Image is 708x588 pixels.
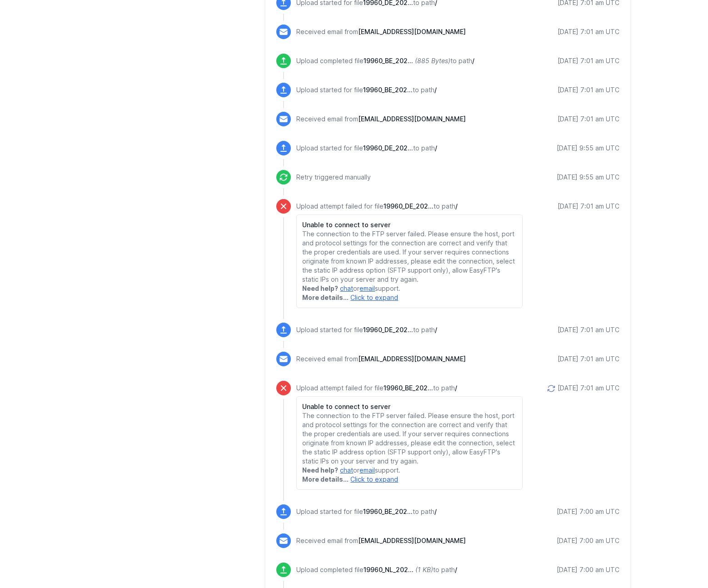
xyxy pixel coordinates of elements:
[558,354,619,364] div: [DATE] 7:01 am UTC
[359,284,375,292] a: email
[434,508,437,515] span: /
[302,466,516,475] p: or support.
[557,507,619,516] div: [DATE] 7:00 am UTC
[558,56,619,65] div: [DATE] 7:01 am UTC
[296,144,437,153] p: Upload started for file to path
[455,384,457,392] span: /
[557,173,619,182] div: [DATE] 9:55 am UTC
[363,144,413,152] span: 19960_DE_20250912_V24.csv
[302,284,338,292] strong: Need help?
[455,566,457,573] span: /
[296,56,474,65] p: Upload completed file to path
[358,355,466,363] span: [EMAIL_ADDRESS][DOMAIN_NAME]
[435,326,437,334] span: /
[302,229,516,284] p: The connection to the FTP server failed. Please ensure the host, port and protocol settings for t...
[558,384,619,393] div: [DATE] 7:01 am UTC
[384,384,433,392] span: 19960_BE_20250912_V24.csv
[302,466,338,474] strong: Need help?
[302,402,516,411] h6: Unable to connect to server
[359,466,375,474] a: email
[340,466,353,474] a: chat
[302,284,516,293] p: or support.
[296,85,437,95] p: Upload started for file to path
[296,384,522,393] p: Upload attempt failed for file to path
[302,411,516,466] p: The connection to the FTP server failed. Please ensure the host, port and protocol settings for t...
[364,566,414,573] span: 19960_NL_20250911_V24.csv
[302,294,349,301] strong: More details...
[296,27,466,36] p: Received email from
[350,294,398,301] a: Click to expand
[558,27,619,36] div: [DATE] 7:01 am UTC
[472,57,474,65] span: /
[558,115,619,124] div: [DATE] 7:01 am UTC
[363,326,413,334] span: 19960_DE_20250912_V24.csv
[558,325,619,334] div: [DATE] 7:01 am UTC
[302,475,349,483] strong: More details...
[358,537,466,544] span: [EMAIL_ADDRESS][DOMAIN_NAME]
[415,57,450,65] i: (885 Bytes)
[364,57,413,65] span: 19960_BE_20250913_V24.csv
[415,566,433,573] i: (1 KB)
[296,202,522,211] p: Upload attempt failed for file to path
[363,86,413,94] span: 19960_BE_20250913_V24.csv
[296,536,466,545] p: Received email from
[557,536,619,545] div: [DATE] 7:00 am UTC
[558,202,619,211] div: [DATE] 7:01 am UTC
[435,144,437,152] span: /
[358,28,466,35] span: [EMAIL_ADDRESS][DOMAIN_NAME]
[434,86,437,94] span: /
[296,507,437,516] p: Upload started for file to path
[358,115,466,123] span: [EMAIL_ADDRESS][DOMAIN_NAME]
[296,325,437,334] p: Upload started for file to path
[558,85,619,95] div: [DATE] 7:01 am UTC
[557,565,619,574] div: [DATE] 7:00 am UTC
[363,508,413,515] span: 19960_BE_20250912_V24.csv
[557,144,619,153] div: [DATE] 9:55 am UTC
[296,565,457,574] p: Upload completed file to path
[302,220,516,229] h6: Unable to connect to server
[350,475,398,483] a: Click to expand
[384,202,434,210] span: 19960_DE_20250912_V24.csv
[296,354,466,364] p: Received email from
[296,115,466,124] p: Received email from
[296,173,371,182] p: Retry triggered manually
[340,284,353,292] a: chat
[455,202,458,210] span: /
